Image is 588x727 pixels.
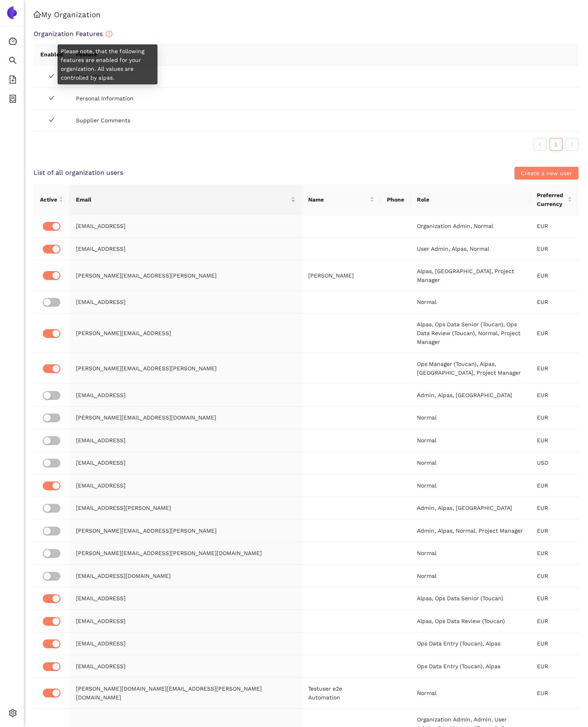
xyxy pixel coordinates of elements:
[308,195,368,204] span: Name
[530,610,578,633] td: EUR
[6,6,18,19] img: Logo
[9,34,17,50] span: dashboard
[302,678,381,709] td: Testuser e2e Automation
[530,519,578,542] td: EUR
[70,474,302,497] td: [EMAIL_ADDRESS]
[411,565,530,587] td: Normal
[411,238,530,260] td: User Admin, Alpas, Normal
[566,138,578,151] li: Next Page
[411,384,530,407] td: Admin, Alpas, [GEOGRAPHIC_DATA]
[530,407,578,429] td: EUR
[411,610,530,633] td: Alpas, Ops Data Review (Toucan)
[9,54,17,70] span: search
[570,142,574,147] span: right
[70,678,302,709] td: [PERSON_NAME][DOMAIN_NAME][EMAIL_ADDRESS][PERSON_NAME][DOMAIN_NAME]
[70,519,302,542] td: [PERSON_NAME][EMAIL_ADDRESS][PERSON_NAME]
[411,291,530,314] td: Normal
[34,168,123,177] span: List of all organization users
[70,353,302,384] td: [PERSON_NAME][EMAIL_ADDRESS][PERSON_NAME]
[411,184,530,215] th: Role
[530,587,578,610] td: EUR
[530,542,578,565] td: EUR
[70,110,578,132] td: Supplier Comments
[530,238,578,260] td: EUR
[106,31,112,37] span: info-circle
[411,497,530,520] td: Admin, Alpas, [GEOGRAPHIC_DATA]
[411,633,530,655] td: Ops Data Entry (Toucan), Alpas
[411,655,530,678] td: Ops Data Entry (Toucan), Alpas
[34,30,578,38] div: Organization Features
[411,429,530,452] td: Normal
[34,10,578,20] h1: My Organization
[550,138,562,150] a: 1
[538,142,542,147] span: left
[40,195,57,204] span: Active
[58,44,157,84] div: Please note, that the following features are enabled for your organization. All values are contro...
[9,73,17,89] span: file-add
[34,11,41,18] span: home
[411,452,530,475] td: Normal
[49,95,54,101] span: check
[49,73,54,79] span: check
[70,633,302,655] td: [EMAIL_ADDRESS]
[70,44,578,66] th: Feature
[530,384,578,407] td: EUR
[70,291,302,314] td: [EMAIL_ADDRESS]
[70,452,302,475] td: [EMAIL_ADDRESS]
[534,138,546,151] li: Previous Page
[411,260,530,291] td: Alpas, [GEOGRAPHIC_DATA], Project Manager
[530,215,578,238] td: EUR
[411,474,530,497] td: Normal
[530,260,578,291] td: EUR
[9,92,17,108] span: container
[70,314,302,353] td: [PERSON_NAME][EMAIL_ADDRESS]
[70,610,302,633] td: [EMAIL_ADDRESS]
[70,542,302,565] td: [PERSON_NAME][EMAIL_ADDRESS][PERSON_NAME][DOMAIN_NAME]
[70,66,578,88] td: File Upload
[9,706,17,722] span: setting
[530,314,578,353] td: EUR
[49,117,54,123] span: check
[70,384,302,407] td: [EMAIL_ADDRESS]
[530,452,578,475] td: USD
[70,260,302,291] td: [PERSON_NAME][EMAIL_ADDRESS][PERSON_NAME]
[70,565,302,587] td: [EMAIL_ADDRESS][DOMAIN_NAME]
[70,497,302,520] td: [EMAIL_ADDRESS][PERSON_NAME]
[530,678,578,709] td: EUR
[534,138,546,151] button: left
[70,429,302,452] td: [EMAIL_ADDRESS]
[76,195,289,204] span: Email
[514,167,578,180] button: Create a new user
[537,191,566,208] span: Preferred Currency
[70,407,302,429] td: [PERSON_NAME][EMAIL_ADDRESS][DOMAIN_NAME]
[70,655,302,678] td: [EMAIL_ADDRESS]
[521,169,572,178] span: Create a new user
[411,353,530,384] td: Ops Manager (Toucan), Alpas, [GEOGRAPHIC_DATA], Project Manager
[34,184,70,215] th: this column's title is Active,this column is sortable
[302,260,381,291] td: [PERSON_NAME]
[530,429,578,452] td: EUR
[411,678,530,709] td: Normal
[530,353,578,384] td: EUR
[34,44,70,66] th: Enabled
[530,655,578,678] td: EUR
[70,238,302,260] td: [EMAIL_ADDRESS]
[530,633,578,655] td: EUR
[302,184,381,215] th: this column's title is Name,this column is sortable
[530,474,578,497] td: EUR
[70,587,302,610] td: [EMAIL_ADDRESS]
[411,542,530,565] td: Normal
[411,314,530,353] td: Alpas, Ops Data Senior (Toucan), Ops Data Review (Toucan), Normal, Project Manager
[530,184,578,215] th: this column's title is Preferred Currency,this column is sortable
[381,184,411,215] th: Phone
[70,88,578,110] td: Personal Information
[411,215,530,238] td: Organization Admin, Normal
[550,138,562,151] li: 1
[70,215,302,238] td: [EMAIL_ADDRESS]
[530,291,578,314] td: EUR
[530,497,578,520] td: EUR
[411,407,530,429] td: Normal
[530,565,578,587] td: EUR
[411,519,530,542] td: Admin, Alpas, Normal, Project Manager
[411,587,530,610] td: Alpas, Ops Data Senior (Toucan)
